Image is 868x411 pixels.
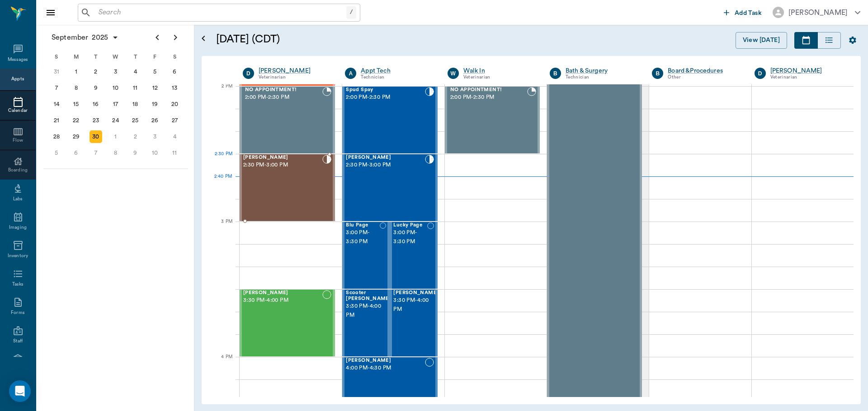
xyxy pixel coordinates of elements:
div: Thursday, September 18, 2025 [129,98,142,111]
span: [PERSON_NAME] [346,358,425,364]
div: CHECKED_IN, 2:00 PM - 2:30 PM [342,86,437,154]
div: Sunday, September 21, 2025 [50,114,63,127]
div: Friday, September 19, 2025 [149,98,161,111]
div: Wednesday, September 10, 2025 [109,82,122,94]
span: NO APPOINTMENT! [245,87,322,93]
div: M [66,50,86,64]
div: Wednesday, October 8, 2025 [109,147,122,159]
span: 3:30 PM - 4:00 PM [243,296,322,305]
span: [PERSON_NAME] [393,290,439,296]
div: Appt Tech [361,66,434,75]
div: Technician [566,74,638,81]
div: S [165,50,184,64]
div: Sunday, August 31, 2025 [50,65,63,78]
div: Friday, September 26, 2025 [149,114,161,127]
div: Labs [13,196,23,203]
div: Veterinarian [259,74,331,81]
div: Thursday, September 4, 2025 [129,65,142,78]
div: NOT_CONFIRMED, 3:00 PM - 3:30 PM [342,222,390,289]
div: [PERSON_NAME] [788,7,848,18]
a: Board &Procedures [668,66,741,75]
div: Appts [11,76,24,83]
div: Saturday, October 4, 2025 [168,130,181,143]
span: 2:30 PM - 3:00 PM [243,161,322,170]
div: 4 PM [209,352,232,375]
div: Monday, September 29, 2025 [70,130,82,143]
div: Walk In [463,66,536,75]
div: Saturday, October 11, 2025 [168,147,181,159]
div: B [652,68,663,79]
div: Sunday, September 7, 2025 [50,82,63,94]
div: Wednesday, September 24, 2025 [109,114,122,127]
div: Monday, September 22, 2025 [70,114,82,127]
div: Tuesday, October 7, 2025 [90,147,102,159]
div: Forms [11,309,24,316]
div: BOOKED, 2:00 PM - 2:30 PM [240,86,335,154]
span: Blu Page [346,222,379,228]
a: Bath & Surgery [566,66,638,75]
div: Monday, September 15, 2025 [70,98,82,111]
div: Messages [8,56,28,63]
div: Thursday, October 2, 2025 [129,130,142,143]
div: T [86,50,106,64]
div: Tuesday, September 9, 2025 [90,82,102,94]
div: B [550,68,561,79]
span: 3:00 PM - 3:30 PM [393,228,427,246]
button: Previous page [148,28,166,46]
div: Sunday, October 5, 2025 [50,147,63,159]
span: Lucky Page [393,222,427,228]
span: 4:00 PM - 4:30 PM [346,364,425,373]
div: NOT_CONFIRMED, 3:30 PM - 4:00 PM [342,289,390,357]
span: 2:00 PM - 2:30 PM [450,93,527,102]
div: Saturday, September 6, 2025 [168,65,181,78]
div: Open Intercom Messenger [9,380,31,402]
div: Other [668,74,741,81]
div: Monday, September 1, 2025 [70,65,82,78]
div: 2 PM [209,82,232,104]
div: W [448,68,459,79]
div: Tasks [12,281,24,288]
div: Thursday, September 11, 2025 [129,82,142,94]
div: CHECKED_IN, 2:30 PM - 3:00 PM [342,154,437,222]
div: Tuesday, September 16, 2025 [90,98,102,111]
div: Thursday, September 25, 2025 [129,114,142,127]
span: [PERSON_NAME] [243,155,322,161]
span: 3:30 PM - 4:00 PM [393,296,439,314]
span: Scooter [PERSON_NAME] [346,290,391,302]
button: View [DATE] [736,32,787,49]
div: W [106,50,126,64]
div: Sunday, September 28, 2025 [50,130,63,143]
button: [PERSON_NAME] [765,4,868,21]
div: Veterinarian [770,74,843,81]
div: Technician [361,74,434,81]
span: 2:00 PM - 2:30 PM [245,93,322,102]
div: Wednesday, September 17, 2025 [109,98,122,111]
div: Tuesday, September 2, 2025 [90,65,102,78]
div: Saturday, September 27, 2025 [168,114,181,127]
a: [PERSON_NAME] [770,66,843,75]
button: Next page [166,28,184,46]
span: NO APPOINTMENT! [450,87,527,93]
div: T [125,50,145,64]
span: 2025 [90,31,110,44]
div: Inventory [8,253,28,259]
div: NOT_CONFIRMED, 3:00 PM - 3:30 PM [390,222,437,289]
span: 3:30 PM - 4:00 PM [346,302,391,320]
div: Sunday, September 14, 2025 [50,98,63,111]
div: D [243,68,254,79]
div: Tuesday, September 23, 2025 [90,114,102,127]
div: NOT_CONFIRMED, 3:30 PM - 4:00 PM [240,289,335,357]
div: Friday, October 3, 2025 [149,130,161,143]
div: Monday, September 8, 2025 [70,82,82,94]
span: 2:00 PM - 2:30 PM [346,93,425,102]
span: Spud Spay [346,87,425,93]
a: [PERSON_NAME] [259,66,331,75]
div: / [346,6,356,18]
div: Saturday, September 20, 2025 [168,98,181,111]
span: September [50,31,90,44]
button: Close drawer [42,4,60,22]
span: [PERSON_NAME] [346,155,425,161]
